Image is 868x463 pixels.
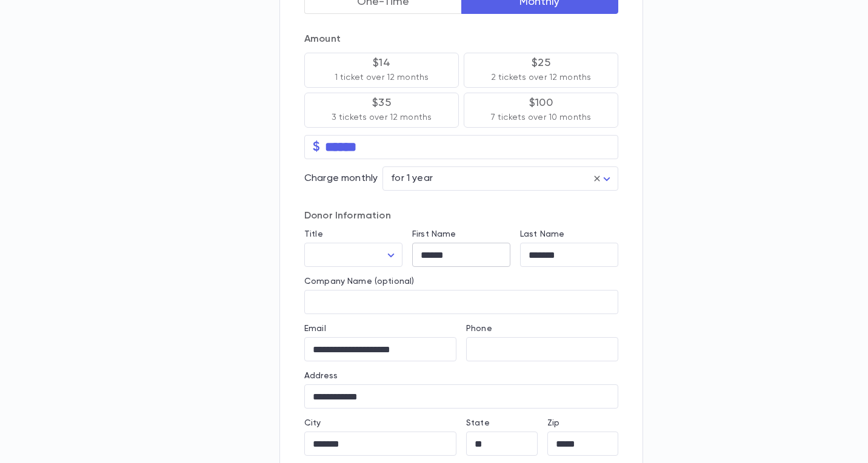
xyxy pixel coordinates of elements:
[304,277,414,286] label: Company Name (optional)
[532,57,550,69] p: $25
[304,53,459,88] button: $141 ticket over 12 months
[412,229,456,239] label: First Name
[335,71,429,84] p: 1 ticket over 12 months
[391,174,433,183] span: for 1 year
[304,172,378,185] p: Charge monthly
[372,97,391,109] p: $35
[373,57,390,69] p: $14
[529,97,553,109] p: $100
[313,141,320,153] p: $
[547,418,559,428] label: Zip
[304,210,618,222] p: Donor Information
[382,167,618,191] div: for 1 year
[304,33,618,45] p: Amount
[464,93,618,128] button: $1007 tickets over 10 months
[332,111,432,123] p: 3 tickets over 12 months
[304,229,323,239] label: Title
[464,53,618,88] button: $252 tickets over 12 months
[466,418,490,428] label: State
[520,229,564,239] label: Last Name
[304,418,321,428] label: City
[304,243,402,267] div: ​
[304,324,326,333] label: Email
[304,371,338,381] label: Address
[304,93,459,128] button: $353 tickets over 12 months
[491,71,591,84] p: 2 tickets over 12 months
[491,111,591,123] p: 7 tickets over 10 months
[466,324,492,333] label: Phone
